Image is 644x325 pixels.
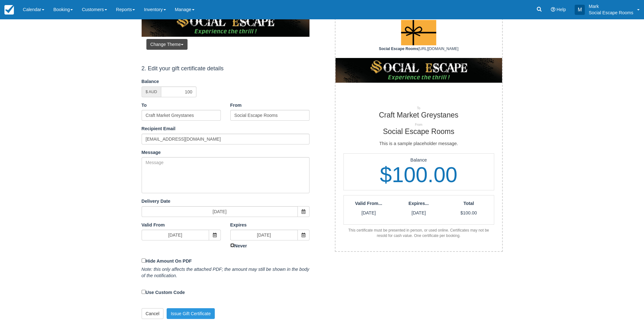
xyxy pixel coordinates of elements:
button: Change Theme [146,39,188,50]
a: Cancel [142,308,164,319]
h4: 2. Edit your gift certificate details [142,66,309,72]
p: Balance [344,157,494,163]
img: Lgc_logo_settings-gc_logo [401,20,436,45]
label: Delivery Date [142,198,170,205]
p: To [331,106,507,111]
input: 0.00 [161,86,196,97]
i: Help [551,7,555,12]
div: This is a sample placeholder message. [335,136,502,153]
p: Social Escape Rooms [589,10,633,16]
label: From [230,102,246,109]
img: Lgc_settings_theme-1 [335,58,502,83]
p: Mark [589,3,633,10]
input: Hide Amount On PDF [142,258,146,263]
input: Use Custom Code [142,290,146,294]
label: Message [142,149,161,156]
label: To [142,102,157,109]
span: Help [557,7,566,12]
input: Email [142,134,309,144]
label: Valid From [142,222,165,228]
label: Never [230,242,309,249]
input: Name [142,110,221,121]
h1: $100.00 [344,163,494,187]
label: Use Custom Code [142,289,309,296]
span: [URL][DOMAIN_NAME] [379,47,458,51]
strong: Valid From... [355,201,382,206]
img: Lgc_settings_theme-1 [142,12,309,37]
button: Issue Gift Certificate [167,308,215,319]
label: Expires [230,222,247,228]
small: $ AUD [146,90,157,94]
p: From [331,123,507,127]
p: [DATE] [344,210,394,216]
strong: Social Escape Rooms [379,47,418,51]
label: Balance [142,78,159,85]
h2: Social Escape Rooms [331,128,507,136]
label: Recipient Email [142,125,175,132]
h2: Craft Market Greystanes [331,111,507,119]
input: Name [230,110,309,121]
strong: Expires... [408,201,429,206]
label: Hide Amount On PDF [142,257,309,264]
div: This certificate must be presented in person, or used online. Certificates may not be resold for ... [343,228,494,239]
strong: Total [463,201,474,206]
em: Note: this only affects the attached PDF; the amount may still be shown in the body of the notifi... [142,267,309,278]
img: checkfront-main-nav-mini-logo.png [4,5,14,15]
input: Never [230,243,234,247]
p: [DATE] [393,210,443,216]
p: $100.00 [443,210,494,216]
div: M [575,5,585,15]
